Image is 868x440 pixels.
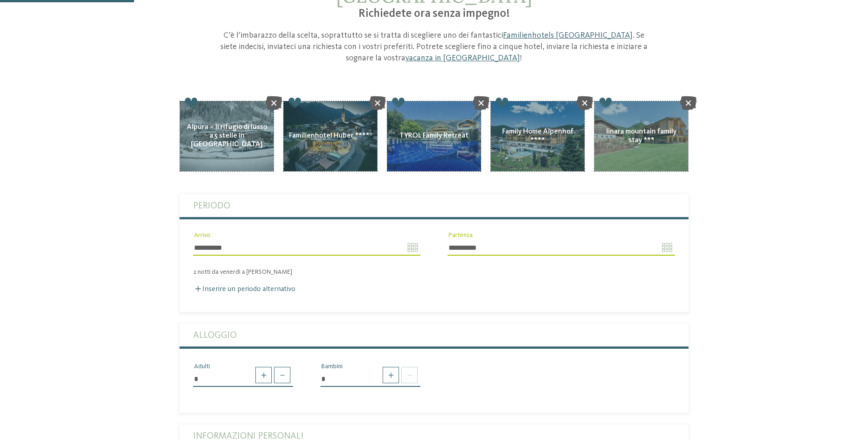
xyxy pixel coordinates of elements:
span: Richiedete ora senza impegno! [359,8,510,20]
a: Familienhotels [GEOGRAPHIC_DATA] [503,31,633,40]
a: vacanza in [GEOGRAPHIC_DATA] [405,54,520,62]
label: Inserire un periodo alternativo [193,286,295,293]
label: Periodo [193,194,675,217]
div: 2 notti da venerdì a [PERSON_NAME] [180,268,688,276]
p: C’è l’imbarazzo della scelta, soprattutto se si tratta di scegliere uno dei fantastici . Se siete... [218,30,650,64]
label: Alloggio [193,324,675,346]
